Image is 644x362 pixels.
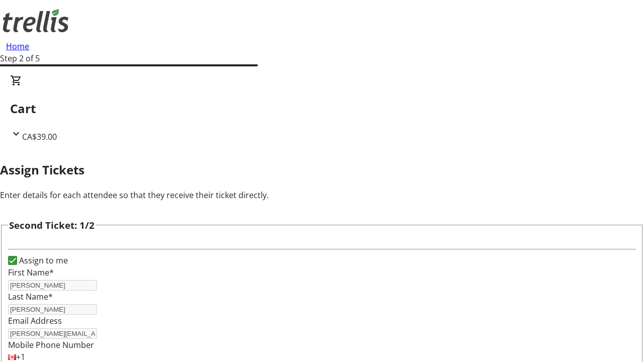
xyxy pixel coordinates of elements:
h3: Second Ticket: 1/2 [9,218,95,232]
h2: Cart [10,100,634,118]
label: First Name* [8,267,54,278]
label: Mobile Phone Number [8,339,94,350]
div: CartCA$39.00 [10,74,634,143]
label: Email Address [8,315,62,326]
label: Last Name* [8,291,53,302]
label: Assign to me [17,254,68,266]
span: CA$39.00 [22,131,57,142]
